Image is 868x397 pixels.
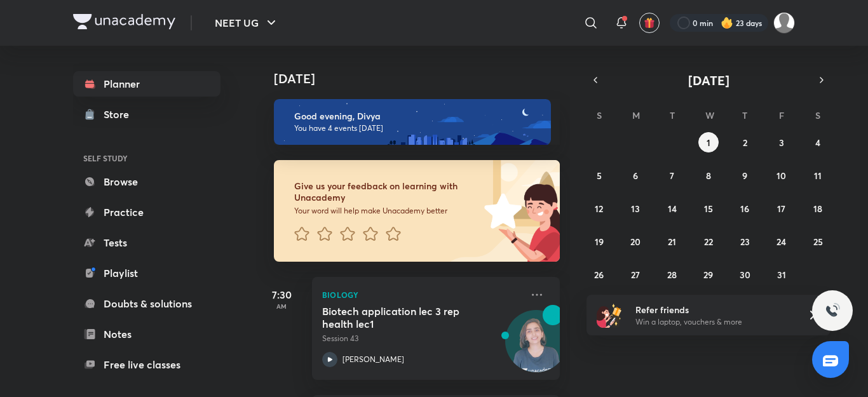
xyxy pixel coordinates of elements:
[322,305,480,330] h5: Biotech application lec 3 rep health lec1
[704,203,713,215] abbr: October 15, 2025
[776,170,786,182] abbr: October 10, 2025
[740,203,749,215] abbr: October 16, 2025
[589,165,609,185] button: October 5, 2025
[625,231,646,252] button: October 20, 2025
[771,198,792,219] button: October 17, 2025
[625,165,646,185] button: October 6, 2025
[644,17,655,29] img: avatar
[662,165,682,185] button: October 7, 2025
[815,137,820,149] abbr: October 4, 2025
[589,231,609,252] button: October 19, 2025
[256,302,307,310] p: AM
[740,236,750,248] abbr: October 23, 2025
[342,354,404,365] p: [PERSON_NAME]
[104,107,137,122] div: Store
[808,198,828,219] button: October 18, 2025
[631,203,640,215] abbr: October 13, 2025
[73,102,220,127] a: Store
[808,165,828,185] button: October 11, 2025
[73,260,220,286] a: Playlist
[743,137,747,149] abbr: October 2, 2025
[73,169,220,194] a: Browse
[594,269,604,281] abbr: October 26, 2025
[441,160,560,262] img: feedback_image
[322,333,522,344] p: Session 43
[294,206,480,216] p: Your word will help make Unacademy better
[742,170,747,182] abbr: October 9, 2025
[771,132,792,152] button: October 3, 2025
[631,269,640,281] abbr: October 27, 2025
[740,269,750,281] abbr: October 30, 2025
[294,123,539,133] p: You have 4 events [DATE]
[667,269,677,281] abbr: October 28, 2025
[813,203,822,215] abbr: October 18, 2025
[73,291,220,316] a: Doubts & solutions
[825,303,840,318] img: ttu
[808,132,828,152] button: October 4, 2025
[698,165,719,185] button: October 8, 2025
[777,269,786,281] abbr: October 31, 2025
[773,12,795,34] img: Divya rakesh
[274,71,573,86] h4: [DATE]
[668,203,677,215] abbr: October 14, 2025
[625,198,646,219] button: October 13, 2025
[506,317,567,378] img: Avatar
[706,170,711,182] abbr: October 8, 2025
[742,109,747,121] abbr: Thursday
[779,137,784,149] abbr: October 3, 2025
[662,264,682,285] button: October 28, 2025
[322,287,522,302] p: Biology
[668,236,676,248] abbr: October 21, 2025
[688,72,729,89] span: [DATE]
[595,203,603,215] abbr: October 12, 2025
[256,287,307,302] h5: 7:30
[698,231,719,252] button: October 22, 2025
[814,170,822,182] abbr: October 11, 2025
[777,203,785,215] abbr: October 17, 2025
[779,109,784,121] abbr: Friday
[735,264,755,285] button: October 30, 2025
[698,264,719,285] button: October 29, 2025
[73,321,220,347] a: Notes
[274,99,551,145] img: evening
[670,109,675,121] abbr: Tuesday
[73,352,220,377] a: Free live classes
[73,71,220,97] a: Planner
[73,230,220,255] a: Tests
[639,13,660,33] button: avatar
[808,231,828,252] button: October 25, 2025
[662,198,682,219] button: October 14, 2025
[635,316,792,328] p: Win a laptop, vouchers & more
[721,17,733,29] img: streak
[815,109,820,121] abbr: Saturday
[771,165,792,185] button: October 10, 2025
[735,198,755,219] button: October 16, 2025
[595,236,604,248] abbr: October 19, 2025
[670,170,674,182] abbr: October 7, 2025
[704,236,713,248] abbr: October 22, 2025
[597,109,602,121] abbr: Sunday
[589,198,609,219] button: October 12, 2025
[73,14,175,32] a: Company Logo
[597,170,602,182] abbr: October 5, 2025
[705,109,714,121] abbr: Wednesday
[604,71,813,89] button: [DATE]
[771,264,792,285] button: October 31, 2025
[73,147,220,169] h6: SELF STUDY
[813,236,823,248] abbr: October 25, 2025
[698,198,719,219] button: October 15, 2025
[294,111,539,122] h6: Good evening, Divya
[771,231,792,252] button: October 24, 2025
[698,132,719,152] button: October 1, 2025
[707,137,710,149] abbr: October 1, 2025
[735,165,755,185] button: October 9, 2025
[635,303,792,316] h6: Refer friends
[294,180,480,203] h6: Give us your feedback on learning with Unacademy
[735,231,755,252] button: October 23, 2025
[703,269,713,281] abbr: October 29, 2025
[73,14,175,29] img: Company Logo
[630,236,641,248] abbr: October 20, 2025
[589,264,609,285] button: October 26, 2025
[776,236,786,248] abbr: October 24, 2025
[632,109,640,121] abbr: Monday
